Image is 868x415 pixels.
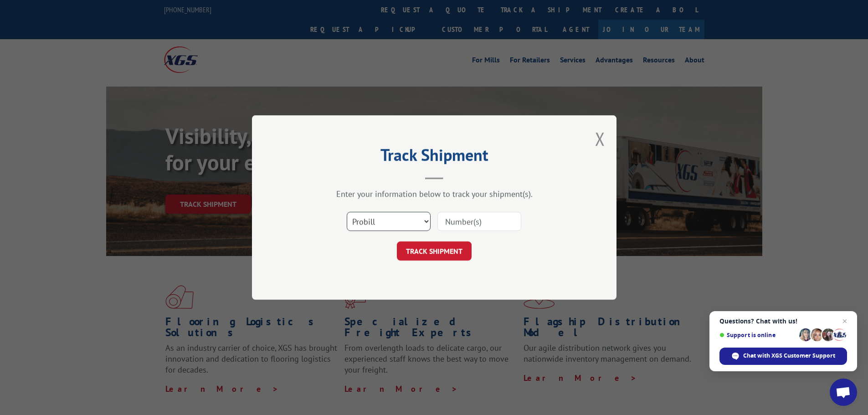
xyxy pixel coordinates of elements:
[830,379,857,406] div: Open chat
[397,241,472,261] button: TRACK SHIPMENT
[437,212,521,231] input: Number(s)
[719,318,847,325] span: Questions? Chat with us!
[298,189,571,199] div: Enter your information below to track your shipment(s).
[743,352,835,360] span: Chat with XGS Customer Support
[595,127,605,151] button: Close modal
[719,332,796,338] span: Support is online
[839,316,850,327] span: Close chat
[298,149,571,166] h2: Track Shipment
[719,348,847,365] div: Chat with XGS Customer Support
